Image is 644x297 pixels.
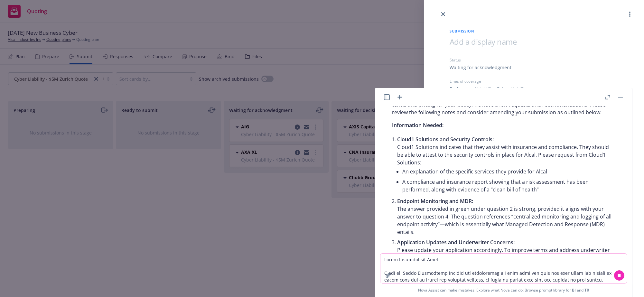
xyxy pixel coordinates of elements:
span: Information Needed: [392,122,443,129]
a: close [439,10,447,18]
a: TR [584,287,589,293]
p: Please update your application accordingly. To improve terms and address underwriter concerns, we... [397,238,615,269]
div: Professional Liability, Cyber Liability [450,85,527,92]
span: Nova Assist can make mistakes. Explore what Nova can do: Browse prompt library for and [378,283,630,297]
span: Submission [450,28,618,34]
span: Endpoint Monitoring and MDR: [397,198,473,205]
div: Status [450,57,618,63]
span: Cloud1 Solutions and Security Controls: [397,136,494,143]
li: A compliance and insurance report showing that a risk assessment has been performed, along with e... [402,177,615,195]
a: more [626,10,634,18]
div: Waiting for acknowledgment [450,64,511,71]
p: The answer provided in green under question 2 is strong, provided it aligns with your answer to q... [397,197,615,236]
div: Lines of coverage [450,79,618,84]
p: Cloud1 Solutions indicates that they assist with insurance and compliance. They should be able to... [397,135,615,166]
span: Application Updates and Underwriter Concerns: [397,239,515,246]
li: An explanation of the specific services they provide for Alcal [402,166,615,177]
a: BI [572,287,576,293]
